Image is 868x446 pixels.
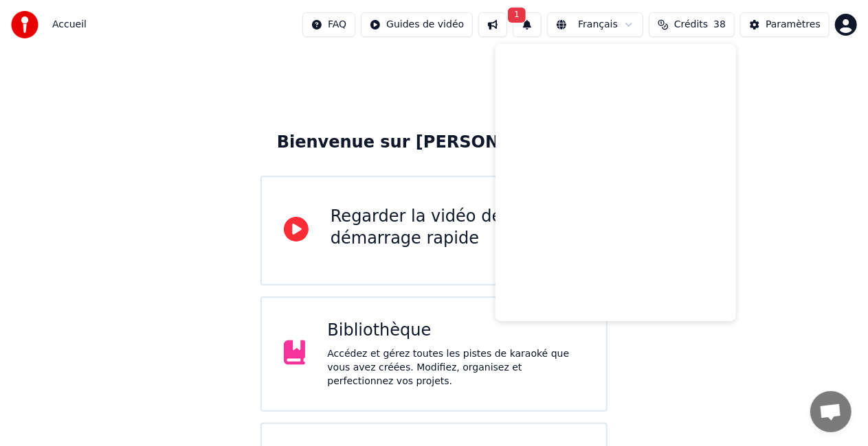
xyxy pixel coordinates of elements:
[674,18,708,32] span: Crédits
[277,132,591,154] div: Bienvenue sur [PERSON_NAME]
[810,391,852,432] div: Ouvrir le chat
[331,206,584,250] div: Regarder la vidéo de démarrage rapide
[361,12,473,37] button: Guides de vidéo
[508,8,526,23] span: 1
[766,18,821,32] div: Paramètres
[327,347,584,388] div: Accédez et gérez toutes les pistes de karaoké que vous avez créées. Modifiez, organisez et perfec...
[740,12,830,37] button: Paramètres
[52,18,87,32] nav: breadcrumb
[302,12,355,37] button: FAQ
[713,18,726,32] span: 38
[649,12,735,37] button: Crédits38
[11,11,38,38] img: youka
[52,18,87,32] span: Accueil
[513,12,542,37] button: 1
[327,320,584,342] div: Bibliothèque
